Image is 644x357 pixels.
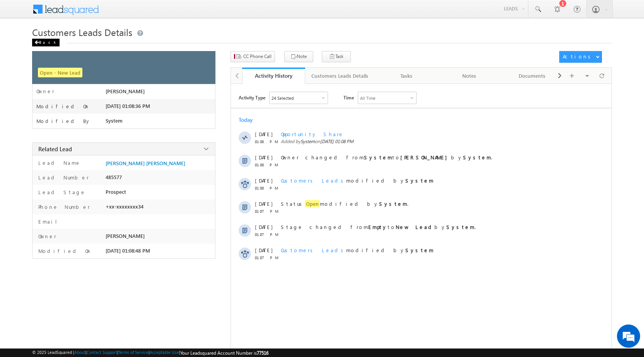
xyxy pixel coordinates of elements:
span: 01:08 PM [255,139,278,144]
span: Stage changed from to by . [281,224,476,230]
label: Modified On [36,103,90,109]
span: [DATE] [255,200,272,207]
span: Opportunity Share [281,131,344,137]
textarea: Type your message and hit 'Enter' [10,72,141,232]
strong: Empty [368,224,388,230]
label: Lead Number [36,174,89,181]
div: All Time [360,96,376,101]
span: Owner changed from to by . [281,154,492,161]
div: Minimize live chat window [127,4,145,22]
label: Owner [36,233,56,239]
label: Phone Number [36,203,90,210]
span: [DATE] 01:08 PM [320,138,354,144]
strong: System [379,200,407,207]
span: 01:08 PM [255,162,278,167]
div: Chat with us now [40,41,130,51]
span: Activity Type [239,92,265,103]
div: Customers Leads Details [311,71,368,80]
span: © 2025 LeadSquared | | | | | [32,350,268,356]
span: modified by [281,177,434,184]
a: Notes [438,68,501,84]
span: +xx-xxxxxxxx34 [106,203,143,210]
span: Added by on [281,138,579,144]
span: [DATE] [255,247,272,253]
label: Modified By [36,118,91,124]
strong: [PERSON_NAME] [400,154,451,161]
span: Customers Leads [281,177,346,184]
span: [DATE] [255,177,272,184]
span: Time [343,92,354,103]
strong: System [405,247,434,253]
span: Your Leadsquared Account Number is [180,350,268,356]
span: [DATE] [255,154,272,161]
label: Lead Stage [36,189,86,195]
strong: System [405,177,434,184]
button: CC Phone Call [231,51,275,62]
span: System [301,138,315,144]
span: Customers Leads Details [32,26,132,38]
div: Activity History [248,72,299,79]
a: Acceptable Use [150,350,179,355]
label: Email [36,218,63,225]
button: Note [284,51,313,62]
strong: System [364,154,392,161]
a: About [74,350,85,355]
span: Status modified by . [281,200,408,207]
span: modified by [281,247,434,253]
div: Documents [507,71,557,80]
span: 01:07 PM [255,255,278,260]
span: [DATE] 01:08:48 PM [106,248,150,254]
div: 24 Selected [272,96,294,101]
span: CC Phone Call [243,53,272,60]
span: 01:08 PM [255,186,278,190]
div: Back [32,39,60,46]
span: 01:07 PM [255,209,278,214]
div: Actions [563,53,593,60]
a: [PERSON_NAME] [PERSON_NAME] [106,160,185,166]
a: Terms of Service [118,350,149,355]
strong: System [463,154,491,161]
button: Actions [559,51,602,63]
div: Today [239,116,264,123]
span: [PERSON_NAME] [106,88,145,94]
div: Tasks [381,71,431,80]
span: Open [305,200,320,207]
label: Lead Name [36,159,81,166]
span: Customers Leads [281,247,346,253]
span: 485577 [106,174,122,180]
a: Documents [501,68,564,84]
strong: New Lead [396,224,434,230]
span: [DATE] 01:08:36 PM [106,103,150,109]
em: Start Chat [105,238,140,249]
button: Task [322,51,351,62]
span: [DATE] [255,131,272,137]
span: [DATE] [255,224,272,230]
span: 77516 [257,350,268,356]
span: 01:07 PM [255,232,278,237]
label: Owner [36,88,55,94]
label: Modified On [36,248,92,254]
a: Tasks [375,68,438,84]
div: Owner Changed,Status Changed,Stage Changed,Source Changed,Notes & 19 more.. [270,92,328,104]
strong: System [446,224,475,230]
span: Related Lead [38,145,72,153]
span: System [106,118,123,124]
a: Activity History [242,68,305,84]
span: Open - New Lead [38,68,82,77]
span: [PERSON_NAME] [106,233,145,239]
a: Contact Support [87,350,117,355]
a: Customers Leads Details [305,68,375,84]
img: d_60004797649_company_0_60004797649 [13,41,32,51]
span: Prospect [106,189,126,195]
div: Notes [444,71,494,80]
